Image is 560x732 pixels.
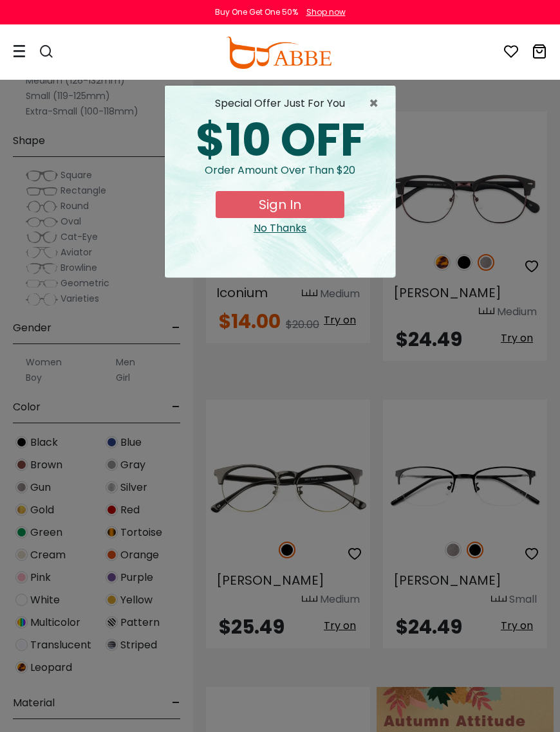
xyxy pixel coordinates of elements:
[306,6,346,18] div: Shop now
[215,6,298,18] div: Buy One Get One 50%
[369,96,385,111] button: Close
[175,221,385,236] div: Close
[226,37,331,69] img: abbeglasses.com
[175,163,385,191] div: Order amount over than $20
[369,96,385,111] span: ×
[175,118,385,163] div: $10 OFF
[300,6,346,17] a: Shop now
[175,96,385,111] div: special offer just for you
[216,191,344,218] button: Sign In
